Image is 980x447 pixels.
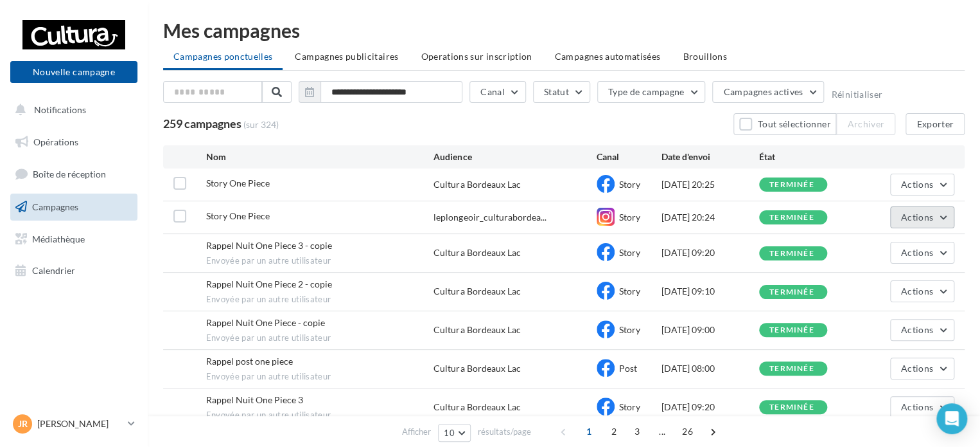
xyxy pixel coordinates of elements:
[769,181,814,189] div: terminée
[769,326,814,334] div: terminée
[8,226,140,253] a: Médiathèque
[206,371,434,383] span: Envoyée par un autre utilisateur
[604,421,624,442] span: 2
[619,401,640,412] span: Story
[901,247,933,258] span: Actions
[901,286,933,296] span: Actions
[619,212,640,223] span: Story
[8,129,140,156] a: Opérations
[206,356,293,367] span: Rappel post one piece
[478,426,531,438] span: résultats/page
[438,424,471,442] button: 10
[890,242,954,264] button: Actions
[18,417,28,430] span: JR
[890,319,954,341] button: Actions
[433,246,520,259] div: Cultura Bordeaux Lac
[433,401,520,414] div: Cultura Bordeaux Lac
[163,21,965,40] div: Mes campagnes
[10,61,137,83] button: Nouvelle campagne
[433,178,520,191] div: Cultura Bordeaux Lac
[901,179,933,190] span: Actions
[901,324,933,335] span: Actions
[555,51,661,62] span: Campagnes automatisées
[533,81,590,103] button: Statut
[890,358,954,379] button: Actions
[661,178,759,191] div: [DATE] 20:25
[206,294,434,306] span: Envoyée par un autre utilisateur
[619,179,640,190] span: Story
[683,51,727,62] span: Brouillons
[206,255,434,267] span: Envoyée par un autre utilisateur
[712,81,824,103] button: Campagnes actives
[444,428,455,438] span: 10
[8,96,135,123] button: Notifications
[769,288,814,296] div: terminée
[295,51,398,62] span: Campagnes publicitaires
[433,285,520,298] div: Cultura Bordeaux Lac
[733,113,836,135] button: Tout sélectionner
[597,151,661,163] div: Canal
[890,206,954,228] button: Actions
[469,81,526,103] button: Canal
[619,247,640,258] span: Story
[769,403,814,412] div: terminée
[759,151,857,163] div: État
[33,169,106,179] span: Boîte de réception
[433,324,520,336] div: Cultura Bordeaux Lac
[661,211,759,224] div: [DATE] 20:24
[421,51,532,62] span: Operations sur inscription
[206,410,434,421] span: Envoyée par un autre utilisateur
[901,363,933,374] span: Actions
[936,403,967,434] div: Open Intercom Messenger
[619,363,637,374] span: Post
[661,246,759,259] div: [DATE] 09:20
[433,211,546,224] span: leplongeoir_culturabordea...
[8,257,140,284] a: Calendrier
[677,421,698,442] span: 26
[32,265,75,276] span: Calendrier
[34,104,86,115] span: Notifications
[901,212,933,223] span: Actions
[831,89,882,100] button: Réinitialiser
[206,240,332,251] span: Rappel Nuit One Piece 3 - copie
[206,210,270,221] span: Story One Piece
[32,201,78,212] span: Campagnes
[901,401,933,412] span: Actions
[619,286,640,296] span: Story
[723,86,803,97] span: Campagnes actives
[10,412,137,436] a: JR [PERSON_NAME]
[433,362,520,375] div: Cultura Bordeaux Lac
[661,324,759,336] div: [DATE] 09:00
[433,151,596,163] div: Audience
[402,426,431,438] span: Afficher
[890,174,954,196] button: Actions
[597,81,706,103] button: Type de campagne
[661,285,759,298] div: [DATE] 09:10
[206,278,332,289] span: Rappel Nuit One Piece 2 - copie
[37,417,123,430] p: [PERSON_NAME]
[661,362,759,375] div: [DATE] 08:00
[206,333,434,344] span: Envoyée par un autre utilisateur
[769,365,814,373] div: terminée
[206,178,270,188] span: Story One Piece
[579,421,599,442] span: 1
[906,113,965,135] button: Exporter
[836,113,895,135] button: Archiver
[163,116,241,131] span: 259 campagnes
[32,233,85,244] span: Médiathèque
[890,280,954,302] button: Actions
[769,250,814,258] div: terminée
[652,421,672,442] span: ...
[33,136,78,147] span: Opérations
[890,396,954,418] button: Actions
[8,194,140,221] a: Campagnes
[627,421,647,442] span: 3
[206,394,303,405] span: Rappel Nuit One Piece 3
[8,160,140,188] a: Boîte de réception
[769,214,814,222] div: terminée
[243,118,279,131] span: (sur 324)
[661,151,759,163] div: Date d'envoi
[661,401,759,414] div: [DATE] 09:20
[206,151,434,163] div: Nom
[206,317,325,328] span: Rappel Nuit One Piece - copie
